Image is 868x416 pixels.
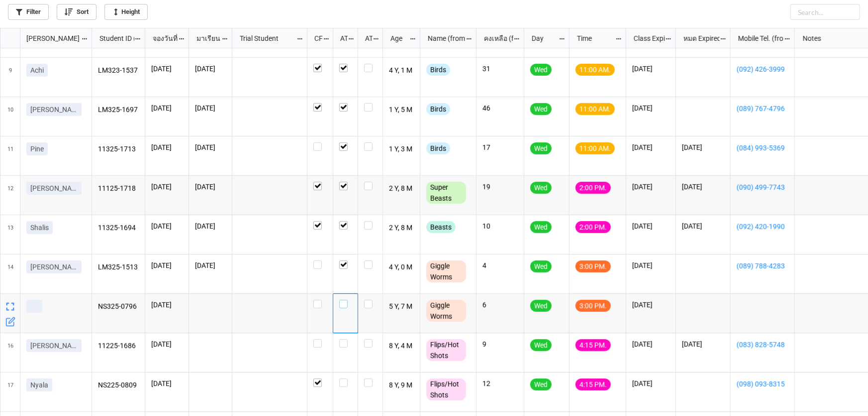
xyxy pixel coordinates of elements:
p: [DATE] [632,182,670,192]
input: Search... [790,4,860,20]
span: 14 [7,255,13,293]
div: 11:00 AM. [576,64,615,76]
div: Super Beasts [426,182,466,204]
div: grid [0,28,92,48]
p: 1 Y, 3 M [389,142,414,156]
a: (083) 828-5748 [737,339,788,350]
div: Time [571,33,615,44]
div: Trial Student [234,33,296,44]
a: (089) 767-4796 [737,103,788,114]
p: 4 [482,261,518,271]
div: Wed [530,64,552,76]
div: Wed [530,300,552,312]
div: จองวันที่ [147,33,179,44]
div: [PERSON_NAME] Name [20,33,81,44]
a: Filter [8,4,49,20]
p: [DATE] [151,142,183,152]
div: CF [308,33,323,44]
div: Wed [530,221,552,233]
div: ATT [334,33,348,44]
p: 4 Y, 0 M [389,261,414,275]
a: (084) 993-5369 [737,142,788,153]
p: [DATE] [151,300,183,310]
p: 8 Y, 4 M [389,339,414,353]
p: [PERSON_NAME] [30,105,78,115]
p: [DATE] [682,339,724,349]
div: Wed [530,339,552,351]
div: 4:15 PM. [576,339,611,351]
div: Birds [426,64,450,76]
p: [DATE] [682,142,724,152]
div: Flips/Hot Shots [426,379,466,401]
p: [PERSON_NAME] [30,183,78,193]
div: คงเหลือ (from Nick Name) [478,33,513,44]
p: 17 [482,142,518,152]
p: [DATE] [632,64,670,74]
p: [DATE] [632,339,670,349]
p: [DATE] [195,103,226,113]
p: 11325-1694 [98,221,139,235]
p: 11125-1718 [98,182,139,196]
p: [DATE] [682,182,724,192]
p: 10 [482,221,518,231]
div: Giggle Worms [426,261,466,282]
p: [DATE] [632,261,670,271]
p: [DATE] [151,379,183,389]
p: 46 [482,103,518,113]
p: 5 Y, 7 M [389,300,414,314]
p: Achi [30,65,44,75]
p: 11225-1686 [98,339,139,353]
p: [DATE] [632,379,670,389]
p: LM325-1513 [98,261,139,275]
p: [DATE] [151,64,183,74]
div: Flips/Hot Shots [426,339,466,361]
a: (092) 420-1990 [737,221,788,232]
p: NS325-0796 [98,300,139,314]
p: [DATE] [195,221,226,231]
p: 9 [482,339,518,349]
p: [DATE] [151,339,183,349]
a: Sort [57,4,96,20]
p: [DATE] [195,64,226,74]
a: Height [104,4,148,20]
p: 4 Y, 1 M [389,64,414,78]
div: 4:15 PM. [576,379,611,391]
p: 8 Y, 9 M [389,379,414,393]
div: Name (from Class) [422,33,466,44]
div: 3:00 PM. [576,261,611,273]
p: [PERSON_NAME] [30,341,78,351]
div: Beasts [426,221,456,233]
div: 11:00 AM. [576,103,615,115]
div: Birds [426,142,450,154]
span: 10 [7,97,13,136]
p: [DATE] [632,103,670,113]
p: [DATE] [682,221,724,231]
a: (090) 499-7743 [737,182,788,193]
a: (098) 093-8315 [737,379,788,390]
div: 2:00 PM. [576,182,611,194]
p: [PERSON_NAME] [30,262,78,272]
span: 9 [9,58,12,97]
p: Pine [30,144,44,154]
span: 13 [7,215,13,254]
p: [DATE] [195,182,226,192]
p: [DATE] [151,261,183,271]
div: Class Expiration [628,33,665,44]
p: NS225-0809 [98,379,139,393]
div: Giggle Worms [426,300,466,322]
div: Age [385,33,410,44]
div: Day [526,33,559,44]
div: Mobile Tel. (from Nick Name) [732,33,784,44]
p: 11325-1713 [98,142,139,156]
div: ATK [359,33,373,44]
p: LM325-1697 [98,103,139,117]
p: 31 [482,64,518,74]
p: 6 [482,300,518,310]
div: Birds [426,103,450,115]
p: LM323-1537 [98,64,139,78]
p: [DATE] [151,221,183,231]
span: 17 [7,373,13,412]
p: 2 Y, 8 M [389,182,414,196]
p: [DATE] [632,221,670,231]
p: 19 [482,182,518,192]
